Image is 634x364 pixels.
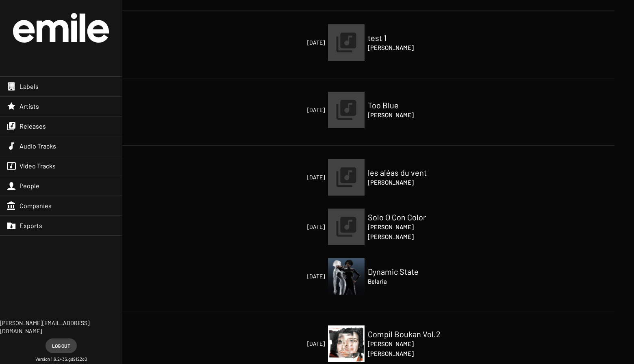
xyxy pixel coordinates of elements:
[328,325,365,362] a: [DATE]Compil Boukan Vol.2[PERSON_NAME][PERSON_NAME]
[247,106,325,114] span: [DATE]
[20,122,46,130] span: Releases
[46,338,77,353] button: Log out
[368,177,449,187] h4: [PERSON_NAME]
[20,182,39,190] span: People
[328,159,365,196] img: release.png
[368,339,449,349] h4: [PERSON_NAME]
[328,258,365,295] img: dynamic-state_artwork.png
[368,168,449,177] h2: les aléas du vent
[20,162,56,170] span: Video Tracks
[368,349,449,358] h4: [PERSON_NAME]
[20,142,56,150] span: Audio Tracks
[52,338,70,353] span: Log out
[368,43,449,52] h4: [PERSON_NAME]
[328,209,365,245] img: release.png
[328,209,365,245] a: [DATE]Solo O Con Color[PERSON_NAME][PERSON_NAME]
[247,223,325,231] span: [DATE]
[247,39,325,47] span: [DATE]
[20,102,39,110] span: Artists
[328,325,365,362] img: 20250519_ab_vl_cover.jpg
[247,173,325,181] span: [DATE]
[35,356,87,362] small: Version 1.6.2+35.gd9122c0
[328,24,365,61] img: release.png
[368,232,449,241] h4: [PERSON_NAME]
[368,329,449,339] h2: Compil Boukan Vol.2
[368,222,449,232] h4: [PERSON_NAME]
[368,33,449,43] h2: test 1
[368,276,449,286] h4: Belaria
[20,202,52,210] span: Companies
[368,267,449,276] h2: Dynamic State
[13,13,109,43] img: grand-official-logo.svg
[368,212,449,222] h2: Solo O Con Color
[20,82,39,90] span: Labels
[328,92,365,128] a: [DATE]Too Blue[PERSON_NAME]
[368,100,449,110] h2: Too Blue
[328,258,365,295] a: [DATE]Dynamic StateBelaria
[328,24,365,61] a: [DATE]test 1[PERSON_NAME]
[368,110,449,120] h4: [PERSON_NAME]
[247,272,325,280] span: [DATE]
[247,340,325,348] span: [DATE]
[20,222,42,230] span: Exports
[328,92,365,128] img: release.png
[328,159,365,196] a: [DATE]les aléas du vent[PERSON_NAME]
